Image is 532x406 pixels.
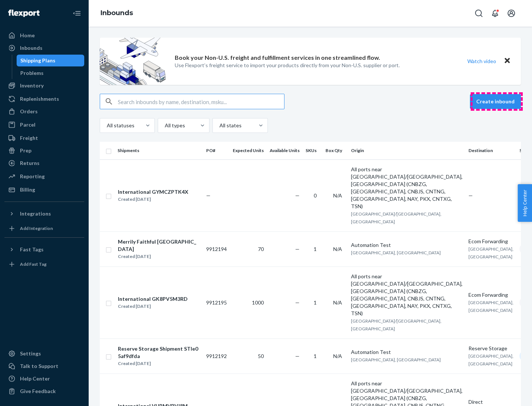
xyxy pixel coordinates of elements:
[20,362,58,370] div: Talk to Support
[351,348,463,356] div: Automation Test
[351,250,441,255] span: [GEOGRAPHIC_DATA], [GEOGRAPHIC_DATA]
[468,238,514,245] div: Ecom Forwarding
[4,157,84,169] a: Returns
[488,6,502,21] button: Open notifications
[20,388,56,395] div: Give Feedback
[106,122,107,129] input: All statuses
[118,303,188,310] div: Created [DATE]
[468,398,514,406] div: Direct
[17,67,85,79] a: Problems
[295,192,300,199] span: —
[20,134,38,142] div: Freight
[4,258,84,270] a: Add Fast Tag
[20,375,50,382] div: Help Center
[468,345,514,352] div: Reserve Storage
[203,231,230,266] td: 9912194
[20,44,42,52] div: Inbounds
[164,122,165,129] input: All types
[118,94,284,109] input: Search inbounds by name, destination, msku...
[118,188,188,196] div: International GYMCZPTK4X
[203,266,230,338] td: 9912195
[471,6,486,21] button: Open Search Box
[351,211,441,224] span: [GEOGRAPHIC_DATA]/[GEOGRAPHIC_DATA], [GEOGRAPHIC_DATA]
[258,246,264,252] span: 70
[100,9,133,17] a: Inbounds
[4,30,84,41] a: Home
[333,246,342,252] span: N/A
[468,300,514,313] span: [GEOGRAPHIC_DATA], [GEOGRAPHIC_DATA]
[20,108,38,115] div: Orders
[20,173,45,180] div: Reporting
[351,357,441,362] span: [GEOGRAPHIC_DATA], [GEOGRAPHIC_DATA]
[4,93,84,105] a: Replenishments
[4,119,84,131] a: Parcel
[502,56,512,66] button: Close
[314,192,317,199] span: 0
[20,246,44,253] div: Fast Tags
[333,299,342,306] span: N/A
[295,299,300,306] span: —
[351,241,463,249] div: Automation Test
[219,122,219,129] input: All states
[175,54,380,62] p: Book your Non-U.S. freight and fulfillment services in one streamlined flow.
[4,208,84,220] button: Integrations
[470,94,521,109] button: Create inbound
[20,57,55,64] div: Shipping Plans
[203,338,230,374] td: 9912192
[4,385,84,397] button: Give Feedback
[20,32,35,39] div: Home
[4,106,84,117] a: Orders
[20,159,40,167] div: Returns
[118,238,200,253] div: Merrily Faithful [GEOGRAPHIC_DATA]
[20,350,41,357] div: Settings
[252,299,264,306] span: 1000
[314,246,317,252] span: 1
[465,142,516,159] th: Destination
[4,244,84,255] button: Fast Tags
[20,261,47,267] div: Add Fast Tag
[118,295,188,303] div: International GK8PV5M3RD
[323,142,348,159] th: Box Qty
[351,318,441,331] span: [GEOGRAPHIC_DATA]/[GEOGRAPHIC_DATA], [GEOGRAPHIC_DATA]
[4,184,84,196] a: Billing
[314,353,317,359] span: 1
[206,192,211,199] span: —
[118,253,200,260] div: Created [DATE]
[348,142,465,159] th: Origin
[295,353,300,359] span: —
[115,142,203,159] th: Shipments
[468,353,514,367] span: [GEOGRAPHIC_DATA], [GEOGRAPHIC_DATA]
[118,196,188,203] div: Created [DATE]
[333,353,342,359] span: N/A
[468,192,473,199] span: —
[20,95,59,103] div: Replenishments
[20,69,44,77] div: Problems
[4,348,84,359] a: Settings
[4,223,84,234] a: Add Integration
[20,147,31,154] div: Prep
[518,184,532,222] button: Help Center
[267,142,303,159] th: Available Units
[4,42,84,54] a: Inbounds
[175,62,400,69] p: Use Flexport’s freight service to import your products directly from your Non-U.S. supplier or port.
[118,360,200,367] div: Created [DATE]
[4,132,84,144] a: Freight
[203,142,230,159] th: PO#
[20,82,44,89] div: Inventory
[333,192,342,199] span: N/A
[258,353,264,359] span: 50
[20,225,53,231] div: Add Integration
[4,80,84,92] a: Inventory
[69,6,84,21] button: Close Navigation
[4,360,84,372] a: Talk to Support
[4,145,84,156] a: Prep
[4,171,84,182] a: Reporting
[468,246,514,259] span: [GEOGRAPHIC_DATA], [GEOGRAPHIC_DATA]
[295,246,300,252] span: —
[20,210,51,217] div: Integrations
[118,345,200,360] div: Reserve Storage Shipment STIe05af9dfda
[8,10,40,17] img: Flexport logo
[4,373,84,385] a: Help Center
[95,3,139,24] ol: breadcrumbs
